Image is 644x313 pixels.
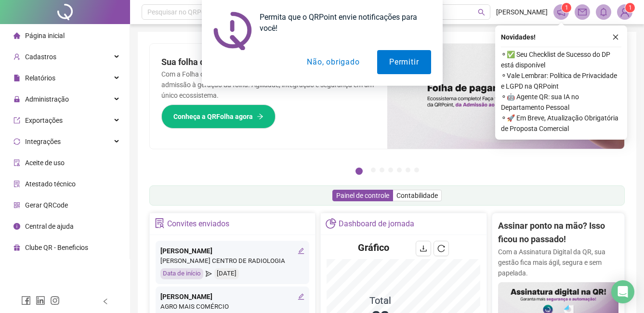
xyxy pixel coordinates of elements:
h2: Assinar ponto na mão? Isso ficou no passado! [498,219,618,247]
button: 1 [355,168,363,175]
span: audit [13,159,20,166]
button: 2 [371,168,376,172]
span: reload [437,245,445,252]
div: Dashboard de jornada [339,216,414,232]
img: banner%2F8d14a306-6205-4263-8e5b-06e9a85ad873.png [387,44,625,149]
span: edit [298,248,304,254]
span: Atestado técnico [25,180,76,188]
span: pie-chart [326,218,336,228]
span: Administração [25,95,69,103]
div: [DATE] [214,268,239,279]
button: 3 [380,168,384,172]
span: gift [13,244,20,251]
button: 7 [414,168,419,172]
span: instagram [50,296,60,305]
span: facebook [21,296,31,305]
button: 4 [388,168,393,172]
span: export [13,117,20,124]
span: Gerar QRCode [25,201,68,209]
span: info-circle [13,223,20,230]
span: Exportações [25,117,63,124]
span: solution [13,181,20,187]
h4: Gráfico [358,241,389,254]
p: Com a Assinatura Digital da QR, sua gestão fica mais ágil, segura e sem papelada. [498,247,618,278]
div: Convites enviados [167,216,229,232]
span: qrcode [13,202,20,209]
span: arrow-right [257,113,263,120]
div: [PERSON_NAME] [160,246,304,256]
span: lock [13,96,20,103]
span: solution [155,218,165,228]
button: 5 [397,168,402,172]
div: Permita que o QRPoint envie notificações para você! [252,12,431,34]
button: Conheça a QRFolha agora [161,104,276,129]
span: Aceite de uso [25,159,65,167]
span: left [102,298,109,305]
span: sync [13,138,20,145]
span: Integrações [25,138,61,145]
button: Permitir [377,50,431,74]
span: Central de ajuda [25,222,74,230]
span: Clube QR - Beneficios [25,244,88,251]
span: Conheça a QRFolha agora [173,111,253,122]
span: Contabilidade [396,192,438,199]
span: linkedin [36,296,45,305]
span: Painel de controle [336,192,389,199]
button: 6 [406,168,410,172]
span: ⚬ 🤖 Agente QR: sua IA no Departamento Pessoal [501,91,621,113]
div: Open Intercom Messenger [611,280,634,303]
span: edit [298,293,304,300]
span: download [420,245,427,252]
button: Não, obrigado [295,50,371,74]
span: send [206,268,212,279]
div: AGRO MAIS COMÉRCIO [160,302,304,312]
div: [PERSON_NAME] CENTRO DE RADIOLOGIA [160,256,304,266]
div: [PERSON_NAME] [160,291,304,302]
div: Data de início [160,268,203,279]
span: ⚬ 🚀 Em Breve, Atualização Obrigatória de Proposta Comercial [501,113,621,134]
img: notification icon [213,12,252,50]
